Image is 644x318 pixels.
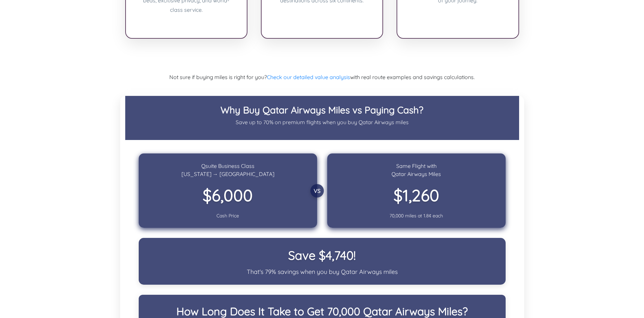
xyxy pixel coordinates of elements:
p: Not sure if buying miles is right for you? with real route examples and savings calculations. [134,73,510,82]
h2: How Long Does It Take to Get 70,000 Qatar Airways Miles? [152,305,492,318]
div: Qsuite Business Class [US_STATE] → [GEOGRAPHIC_DATA] [147,162,309,178]
div: VS [310,184,324,198]
div: $1,260 [336,183,497,207]
h2: Why Buy Qatar Airways Miles vs Paying Cash? [134,104,511,116]
div: 70,000 miles at 1.8¢ each [336,212,497,219]
p: Save up to 70% on premium flights when you buy Qatar Airways miles [134,118,511,126]
div: Save $4,740! [147,246,497,264]
a: Check our detailed value analysis [267,74,350,80]
div: Same Flight with Qatar Airways Miles [336,162,497,178]
div: Cash Price [147,212,309,219]
div: That's 79% savings when you buy Qatar Airways miles [147,267,497,276]
div: $6,000 [147,183,309,207]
